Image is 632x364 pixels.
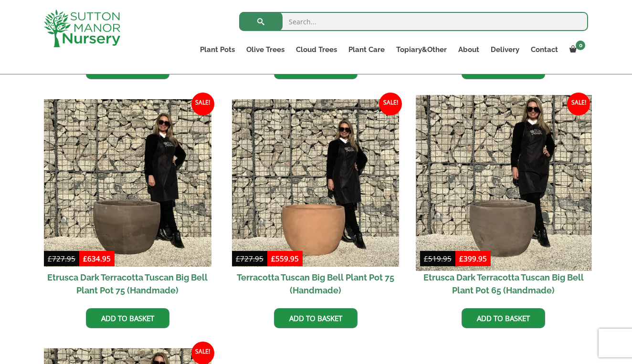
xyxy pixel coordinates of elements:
a: Cloud Trees [290,43,343,56]
a: Add to basket: “Etrusca Dark Terracotta Tuscan Big Bell Plant Pot 75 (Handmade)” [86,308,169,328]
bdi: 519.95 [424,254,452,263]
h2: Etrusca Dark Terracotta Tuscan Big Bell Plant Pot 65 (Handmade) [420,267,588,301]
a: Add to basket: “Etrusca Dark Terracotta Tuscan Big Bell Plant Pot 65 (Handmade)” [462,308,545,328]
input: Search... [239,12,588,31]
a: Plant Care [343,43,390,56]
span: £ [459,254,463,263]
bdi: 727.95 [48,254,75,263]
a: Delivery [485,43,525,56]
span: 0 [576,41,585,50]
img: logo [44,10,120,47]
span: £ [424,254,428,263]
a: Sale! Etrusca Dark Terracotta Tuscan Big Bell Plant Pot 65 (Handmade) [420,99,588,301]
a: Sale! Etrusca Dark Terracotta Tuscan Big Bell Plant Pot 75 (Handmade) [44,99,211,301]
img: Terracotta Tuscan Big Bell Plant Pot 75 (Handmade) [232,99,400,267]
span: Sale! [379,93,402,115]
h2: Terracotta Tuscan Big Bell Plant Pot 75 (Handmade) [232,267,400,301]
a: Sale! Terracotta Tuscan Big Bell Plant Pot 75 (Handmade) [232,99,400,301]
bdi: 727.95 [236,254,263,263]
h2: Etrusca Dark Terracotta Tuscan Big Bell Plant Pot 75 (Handmade) [44,267,211,301]
a: 0 [564,43,588,56]
a: Plant Pots [194,43,241,56]
img: Etrusca Dark Terracotta Tuscan Big Bell Plant Pot 65 (Handmade) [416,95,591,270]
bdi: 634.95 [83,254,111,263]
span: £ [83,254,87,263]
bdi: 399.95 [459,254,487,263]
span: Sale! [567,93,590,115]
span: £ [236,254,240,263]
a: Add to basket: “Terracotta Tuscan Big Bell Plant Pot 75 (Handmade)” [274,308,358,328]
bdi: 559.95 [271,254,299,263]
a: Contact [525,43,564,56]
a: Topiary&Other [390,43,453,56]
span: £ [48,254,52,263]
img: Etrusca Dark Terracotta Tuscan Big Bell Plant Pot 75 (Handmade) [44,99,211,267]
span: £ [271,254,275,263]
span: Sale! [191,93,214,115]
a: Olive Trees [241,43,290,56]
a: About [453,43,485,56]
